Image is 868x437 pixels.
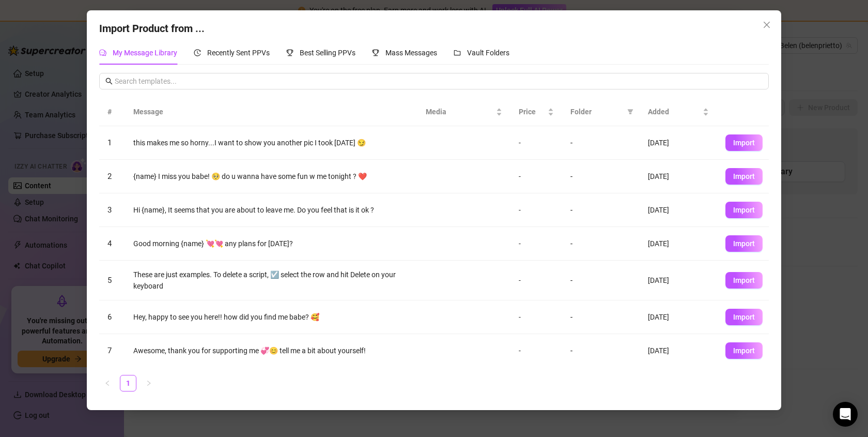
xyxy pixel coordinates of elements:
span: Vault Folders [467,49,509,57]
span: - [570,239,572,248]
span: Recently Sent PPVs [207,49,270,57]
span: - [570,346,572,355]
span: Import [733,206,755,214]
span: Close [758,21,775,29]
span: 7 [107,346,112,355]
td: [DATE] [640,227,717,261]
button: Close [758,17,775,33]
span: - [570,312,572,322]
td: - [510,160,562,193]
th: Message [125,98,417,126]
button: Import [725,202,763,218]
td: [DATE] [640,261,717,300]
span: 2 [107,172,112,181]
td: - [510,261,562,300]
span: right [146,380,152,386]
div: Open Intercom Messenger [833,402,858,427]
span: Best Selling PPVs [300,49,355,57]
span: trophy [372,49,379,56]
span: filter [627,109,633,115]
span: filter [625,104,636,119]
td: [DATE] [640,126,717,160]
th: # [99,98,125,126]
span: - [570,276,572,285]
button: Import [725,272,763,289]
th: Added [640,98,717,126]
th: Media [417,98,510,126]
div: These are just examples. To delete a script, ☑️ select the row and hit Delete on your keyboard [133,269,409,292]
span: comment [99,49,106,56]
td: - [510,334,562,368]
span: Import Product from ... [99,22,205,35]
td: - [510,126,562,160]
td: - [510,300,562,334]
td: - [510,193,562,227]
button: Import [725,134,763,151]
span: 5 [107,276,112,285]
td: [DATE] [640,334,717,368]
span: Price [519,106,546,117]
span: folder [454,49,461,56]
th: Price [510,98,562,126]
span: close [763,21,771,29]
span: Added [648,106,701,117]
span: trophy [286,49,293,56]
td: - [510,227,562,261]
span: Import [733,276,755,284]
button: left [99,375,116,391]
span: left [104,380,111,386]
div: {name} I miss you babe! 🥺 do u wanna have some fun w me tonight ? ❤️ [133,171,409,182]
button: Import [725,235,763,252]
li: Previous Page [99,375,116,391]
span: Media [426,106,494,117]
span: history [194,49,201,56]
button: right [141,375,157,391]
button: Import [725,309,763,325]
span: - [570,172,572,181]
span: 3 [107,205,112,215]
div: Good morning {name} 💘💘 any plans for [DATE]? [133,238,409,249]
span: Import [733,139,755,147]
td: [DATE] [640,193,717,227]
button: Import [725,168,763,185]
span: Import [733,346,755,355]
span: Mass Messages [385,49,437,57]
span: search [105,78,113,85]
div: Awesome, thank you for supporting me 💞😊 tell me a bit about yourself! [133,345,409,356]
input: Search templates... [115,76,763,87]
div: Hey, happy to see you here!! how did you find me babe? 🥰 [133,311,409,323]
span: Import [733,239,755,248]
a: 1 [120,375,136,391]
span: Folder [570,106,623,117]
span: 4 [107,239,112,248]
span: 6 [107,312,112,322]
div: this makes me so horny...I want to show you another pic I took [DATE] 😏 [133,137,409,148]
li: Next Page [141,375,157,391]
td: [DATE] [640,300,717,334]
div: Hi {name}, It seems that you are about to leave me. Do you feel that is it ok ? [133,204,409,216]
span: - [570,205,572,215]
span: Import [733,172,755,180]
button: Import [725,342,763,359]
span: Import [733,313,755,321]
span: 1 [107,138,112,147]
span: My Message Library [113,49,177,57]
td: [DATE] [640,160,717,193]
span: - [570,138,572,147]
